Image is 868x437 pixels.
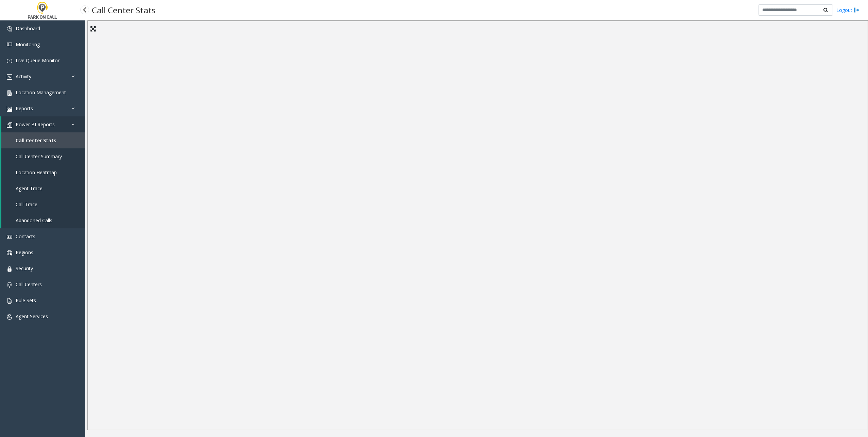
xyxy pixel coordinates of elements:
span: Live Queue Monitor [16,57,60,64]
img: 'icon' [7,314,12,320]
img: 'icon' [7,106,12,112]
span: Abandoned Calls [16,217,52,224]
span: Power BI Reports [16,121,55,128]
a: Logout [836,6,859,14]
span: Location Heatmap [16,169,57,176]
a: Location Heatmap [1,164,85,180]
a: Agent Trace [1,180,85,196]
img: 'icon' [7,266,12,272]
span: Security [16,265,33,272]
a: Abandoned Calls [1,212,85,228]
span: Regions [16,249,33,256]
img: 'icon' [7,234,12,240]
img: 'icon' [7,58,12,64]
h3: Call Center Stats [88,2,159,18]
img: logout [854,6,859,14]
span: Dashboard [16,25,40,32]
img: 'icon' [7,122,12,128]
span: Call Trace [16,201,37,208]
span: Monitoring [16,41,40,48]
span: Reports [16,105,33,112]
img: 'icon' [7,282,12,288]
a: Call Trace [1,196,85,212]
a: Call Center Summary [1,148,85,164]
img: 'icon' [7,298,12,304]
a: Power BI Reports [1,116,85,132]
span: Call Center Summary [16,153,62,160]
span: Agent Trace [16,185,43,192]
img: 'icon' [7,90,12,96]
span: Activity [16,73,31,80]
img: 'icon' [7,26,12,32]
img: 'icon' [7,250,12,256]
img: 'icon' [7,42,12,48]
span: Rule Sets [16,297,36,304]
span: Agent Services [16,313,48,320]
span: Contacts [16,233,35,240]
img: 'icon' [7,74,12,80]
a: Call Center Stats [1,132,85,148]
span: Call Center Stats [16,137,56,144]
span: Call Centers [16,281,42,288]
span: Location Management [16,89,66,96]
